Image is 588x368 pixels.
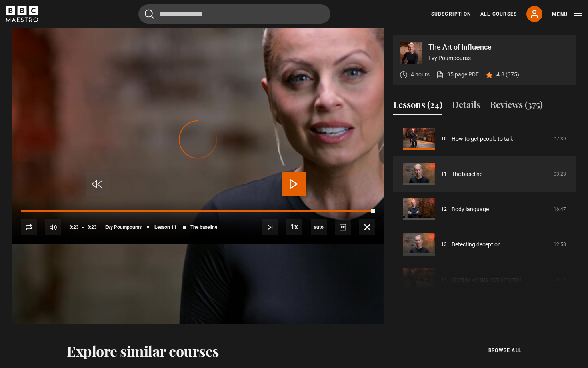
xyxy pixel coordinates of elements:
h2: Explore similar courses [67,342,219,359]
button: Submit the search query [145,9,154,19]
div: Current quality: 1080p [311,219,327,235]
p: 4 hours [411,70,430,79]
span: Lesson 11 [154,225,177,230]
p: The Art of Influence [428,44,569,51]
a: Subscription [431,10,471,18]
a: Detecting deception [452,240,501,249]
button: Details [452,98,480,115]
a: The baseline [452,170,482,178]
button: Replay [21,219,37,235]
a: How to get people to talk [452,135,513,143]
a: 95 page PDF [436,70,479,79]
button: Fullscreen [359,219,375,235]
p: 4.8 (375) [496,70,519,79]
svg: BBC Maestro [6,6,38,22]
span: 3:23 [69,220,79,234]
p: Evy Poumpouras [428,54,569,62]
button: Captions [335,219,351,235]
button: Next Lesson [262,219,278,235]
span: - [82,224,84,230]
div: Progress Bar [21,210,375,212]
span: 3:23 [87,220,97,234]
input: Search [138,4,330,24]
button: Reviews (375) [490,98,543,115]
span: The baseline [190,225,217,230]
a: All Courses [480,10,517,18]
span: browse all [488,346,521,354]
span: Evy Poumpouras [105,225,142,230]
button: Mute [45,219,61,235]
button: Lessons (24) [393,98,442,115]
button: Toggle navigation [552,10,582,18]
a: Body language [452,205,489,214]
video-js: Video Player [12,35,384,244]
span: auto [311,219,327,235]
button: Playback Rate [286,219,302,235]
a: browse all [488,346,521,355]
